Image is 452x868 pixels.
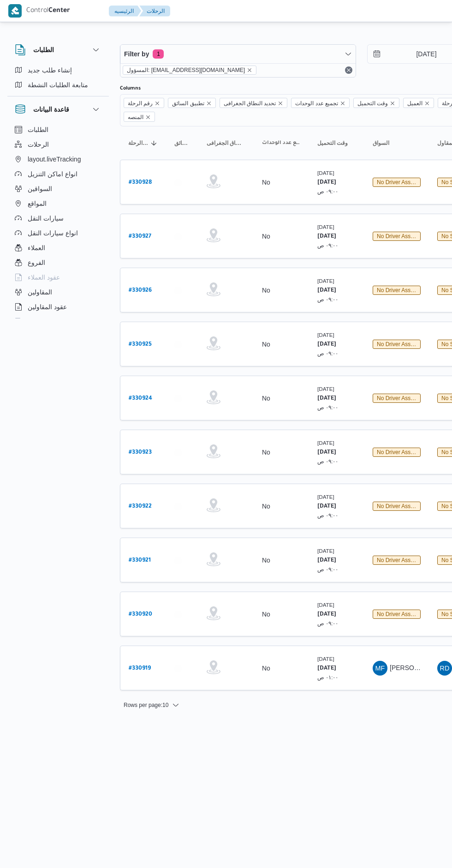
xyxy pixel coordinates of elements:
[123,66,256,75] span: المسؤول: mostafa.elrouby@illa.com.eg
[203,136,249,150] button: تحديد النطاق الجغرافى
[150,139,158,147] svg: Sorted in descending order
[262,502,270,510] div: No
[11,196,105,211] button: المواقع
[437,661,452,676] div: Rajh Dhba Muhni Msaad
[33,44,54,55] h3: الطلبات
[375,661,385,676] span: MF
[317,386,334,392] small: [DATE]
[129,392,152,404] a: #330924
[155,101,160,106] button: Remove رقم الرحلة from selection in this group
[373,610,421,619] span: No Driver Assigned
[343,65,354,76] button: Remove
[15,44,101,55] button: الطلبات
[317,602,334,608] small: [DATE]
[11,270,105,285] button: عقود العملاء
[120,85,141,92] label: Columns
[124,700,168,711] span: Rows per page : 10
[262,340,270,348] div: No
[128,139,149,147] span: رقم الرحلة; Sorted in descending order
[317,674,339,680] small: ٠١:٠٠ ص
[262,139,301,147] span: تجميع عدد الوحدات
[262,178,270,186] div: No
[317,656,334,662] small: [DATE]
[206,101,212,106] button: Remove تطبيق السائق from selection in this group
[353,98,399,108] span: وقت التحميل
[373,139,389,147] span: السواق
[129,230,151,242] a: #330927
[317,233,336,240] b: [DATE]
[373,286,421,295] span: No Driver Assigned
[28,139,49,150] span: الرحلات
[15,104,101,115] button: قاعدة البيانات
[440,661,450,676] span: RD
[171,136,194,150] button: تطبيق السائق
[369,136,424,150] button: السواق
[129,341,152,348] b: # 330925
[317,620,339,626] small: ٠٩:٠٠ ص
[262,394,270,402] div: No
[168,98,215,108] span: تطبيق السائق
[129,287,152,294] b: # 330926
[7,122,109,322] div: قاعدة البيانات
[28,257,45,268] span: الفروع
[11,137,105,152] button: الرحلات
[317,440,334,446] small: [DATE]
[357,98,388,108] span: وقت التحميل
[314,136,360,150] button: وقت التحميل
[373,340,421,349] span: No Driver Assigned
[373,178,421,187] span: No Driver Assigned
[373,448,421,457] span: No Driver Assigned
[172,98,204,108] span: تطبيق السائق
[129,662,151,674] a: #330919
[224,98,276,108] span: تحديد النطاق الجغرافى
[377,287,424,293] span: No driver assigned
[247,67,252,73] button: remove selected entity
[28,213,64,224] span: سيارات النقل
[127,66,245,74] span: المسؤول: [EMAIL_ADDRESS][DOMAIN_NAME]
[129,608,152,620] a: #330920
[129,446,152,458] a: #330923
[28,168,77,180] span: انواع اماكن التنزيل
[11,240,105,255] button: العملاء
[28,227,78,239] span: انواع سيارات النقل
[317,557,336,564] b: [DATE]
[317,332,334,338] small: [DATE]
[317,395,336,402] b: [DATE]
[317,296,339,302] small: ٠٩:٠٠ ص
[129,338,152,350] a: #330925
[129,557,151,564] b: # 330921
[317,611,336,618] b: [DATE]
[124,48,149,60] span: Filter by
[317,170,334,176] small: [DATE]
[291,98,350,108] span: تجميع عدد الوحدات
[174,139,190,147] span: تطبيق السائق
[124,112,155,122] span: المنصه
[129,611,152,618] b: # 330920
[129,665,151,672] b: # 330919
[11,226,105,240] button: انواع سيارات النقل
[11,211,105,226] button: سيارات النقل
[317,548,334,554] small: [DATE]
[317,188,339,194] small: ٠٩:٠٠ ص
[317,350,339,356] small: ٠٩:٠٠ ص
[129,449,152,456] b: # 330923
[11,181,105,196] button: السواقين
[377,341,424,347] span: No driver assigned
[317,278,334,284] small: [DATE]
[262,448,270,456] div: No
[125,136,161,150] button: رقم الرحلةSorted in descending order
[124,98,164,108] span: رقم الرحلة
[129,503,152,510] b: # 330922
[373,661,387,676] div: Mahmood Fisl Mustfa Muhammad
[11,167,105,181] button: انواع اماكن التنزيل
[317,665,336,672] b: [DATE]
[373,502,421,511] span: No Driver Assigned
[28,154,81,165] span: layout.liveTracking
[317,341,336,348] b: [DATE]
[377,557,424,563] span: No driver assigned
[377,179,424,186] span: No driver assigned
[28,198,47,209] span: المواقع
[11,285,105,299] button: المقاولين
[317,503,336,510] b: [DATE]
[128,98,153,108] span: رقم الرحلة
